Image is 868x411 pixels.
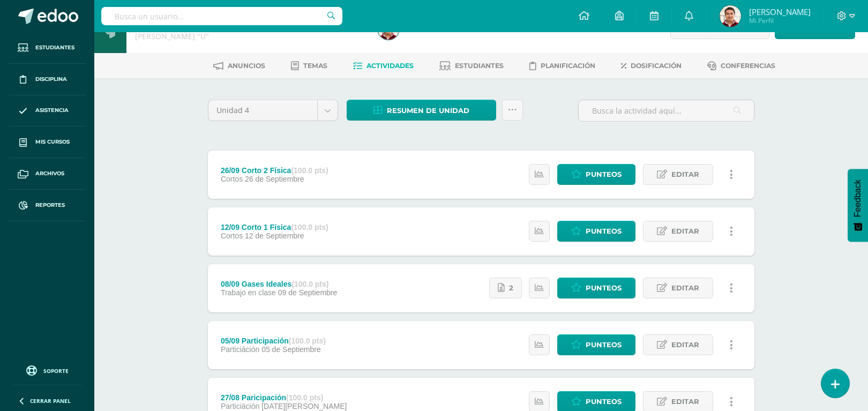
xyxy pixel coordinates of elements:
a: Punteos [557,221,635,242]
a: Soporte [13,363,81,377]
a: Asistencia [9,95,86,127]
a: Unidad 4 [208,100,338,121]
div: 26/09 Corto 2 Física [221,166,328,175]
span: Reportes [35,201,65,210]
span: Editar [671,278,699,298]
span: Dosificación [631,62,682,70]
a: Temas [291,57,327,74]
strong: (100.0 pts) [291,223,328,231]
span: [PERSON_NAME] [749,6,811,17]
span: Disciplina [35,75,67,84]
span: Temas [303,62,327,70]
span: Punteos [586,221,622,241]
a: Estudiantes [439,57,504,74]
span: Particiáción [221,345,259,354]
span: Conferencias [721,62,775,70]
span: 26 de Septiembre [245,175,304,183]
span: Editar [671,335,699,355]
span: Unidad 4 [216,100,309,121]
span: Editar [671,221,699,241]
a: Anuncios [213,57,265,74]
span: Feedback [853,180,863,217]
a: Archivos [9,158,86,190]
a: Planificación [529,57,595,74]
button: Feedback - Mostrar encuesta [848,169,868,242]
span: Punteos [586,165,622,184]
div: 12/09 Corto 1 Física [221,223,328,231]
span: Editar [671,165,699,184]
span: 2 [509,278,513,298]
span: 12 de Septiembre [245,231,304,240]
strong: (100.0 pts) [286,393,323,402]
input: Busca un usuario... [101,7,342,25]
span: Cortos [221,175,243,183]
span: Anuncios [228,62,265,70]
span: Planificación [541,62,595,70]
a: Actividades [353,57,414,74]
span: Actividades [366,62,414,70]
span: Archivos [35,169,64,178]
a: 2 [489,278,522,298]
img: e7cd323b44cf5a74fd6dd1684ce041c5.png [720,5,741,27]
input: Busca la actividad aquí... [579,100,754,121]
span: Soporte [43,367,69,375]
a: Conferencias [707,57,775,74]
a: Estudiantes [9,32,86,64]
a: Punteos [557,334,635,355]
span: Asistencia [35,106,69,115]
span: Mis cursos [35,138,70,146]
strong: (100.0 pts) [289,337,326,345]
span: Punteos [586,278,622,298]
a: Disciplina [9,64,86,95]
strong: (100.0 pts) [291,166,328,175]
a: Punteos [557,164,635,185]
div: 08/09 Gases Ideales [221,280,337,288]
strong: (100.0 pts) [291,280,328,288]
div: 05/09 Participación [221,337,326,345]
span: Estudiantes [455,62,504,70]
div: 27/08 Paricipación [221,393,347,402]
span: Mi Perfil [749,16,811,25]
a: Punteos [557,278,635,298]
span: Cortos [221,231,243,240]
span: 05 de Septiembre [261,345,321,354]
span: Estudiantes [35,43,74,52]
a: Reportes [9,190,86,221]
span: Particiáción [221,402,259,410]
span: Punteos [586,335,622,355]
span: Trabajo en clase [221,288,276,297]
a: Resumen de unidad [347,100,496,121]
a: Mis cursos [9,126,86,158]
div: Quinto Bachillerato 'U' [135,31,365,41]
span: 09 de Septiembre [278,288,338,297]
span: [DATE][PERSON_NAME] [261,402,347,410]
a: Dosificación [621,57,682,74]
span: Resumen de unidad [387,101,469,121]
span: Cerrar panel [30,397,71,405]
